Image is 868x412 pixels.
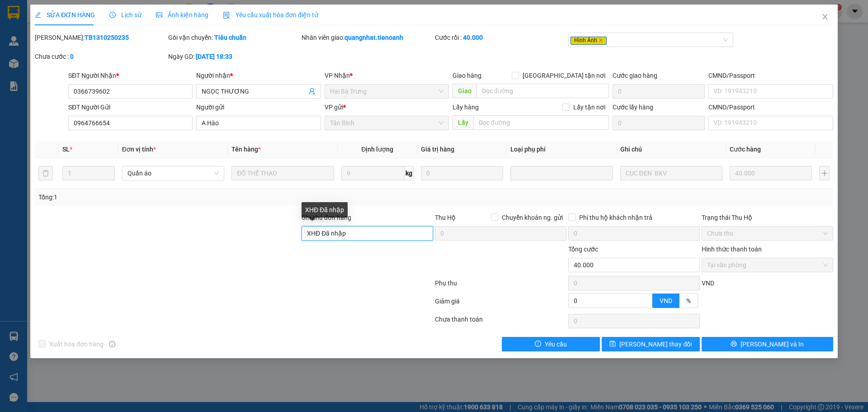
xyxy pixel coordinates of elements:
[434,278,567,294] div: Phụ thu
[302,214,351,221] label: Ghi chú đơn hàng
[545,339,567,349] span: Yêu cầu
[498,213,566,223] span: Chuyển khoản ng. gửi
[421,146,454,153] span: Giá trị hàng
[476,84,609,98] input: Dọc đường
[435,33,566,43] div: Cước rồi :
[435,214,456,221] span: Thu Hộ
[434,296,567,312] div: Giảm giá
[576,213,656,223] span: Phí thu hộ khách nhận trả
[231,166,334,180] input: VD: Bàn, Ghế
[68,102,193,112] div: SĐT Người Gửi
[619,339,692,349] span: [PERSON_NAME] thay đổi
[453,115,473,130] span: Lấy
[730,166,812,180] input: 0
[308,88,316,95] span: user-add
[819,166,829,180] button: plus
[156,12,162,18] span: picture
[405,166,414,180] span: kg
[35,33,166,43] div: [PERSON_NAME]:
[473,115,609,130] input: Dọc đường
[812,5,838,30] button: Close
[702,246,762,253] label: Hình thức thanh toán
[330,85,443,98] span: Hai Bà Trưng
[613,116,705,130] input: Cước lấy hàng
[38,192,335,202] div: Tổng: 1
[361,146,393,153] span: Định lượng
[330,116,443,130] span: Tân Bình
[196,53,232,60] b: [DATE] 18:33
[453,104,479,111] span: Lấy hàng
[821,13,829,20] span: close
[35,12,41,18] span: edit
[741,339,804,349] span: [PERSON_NAME] và In
[196,102,321,112] div: Người gửi
[70,53,74,60] b: 0
[214,34,246,41] b: Tiêu chuẩn
[702,279,714,287] span: VND
[325,72,350,79] span: VP Nhận
[85,34,129,41] b: TB1310250235
[196,71,321,81] div: Người nhận
[46,339,107,349] span: Xuất hóa đơn hàng
[68,71,193,81] div: SĐT Người Nhận
[109,341,115,347] span: info-circle
[613,104,653,111] label: Cước lấy hàng
[686,297,691,304] span: %
[421,166,503,180] input: 0
[35,11,95,19] span: SỬA ĐƠN HÀNG
[602,337,700,351] button: save[PERSON_NAME] thay đổi
[502,337,600,351] button: exclamation-circleYêu cầu
[453,84,476,98] span: Giao
[570,102,609,112] span: Lấy tận nơi
[453,72,481,79] span: Giao hàng
[731,341,737,348] span: printer
[434,314,567,330] div: Chưa thanh toán
[507,141,616,158] th: Loại phụ phí
[613,72,657,79] label: Cước giao hàng
[708,102,833,112] div: CMND/Passport
[223,11,318,19] span: Yêu cầu xuất hóa đơn điện tử
[156,11,208,19] span: Ảnh kiện hàng
[599,38,603,43] span: close
[707,258,828,272] span: Tại văn phòng
[708,71,833,81] div: CMND/Passport
[302,202,348,218] div: XHĐ Đã nhập
[535,341,541,348] span: exclamation-circle
[519,71,609,81] span: [GEOGRAPHIC_DATA] tận nơi
[730,146,761,153] span: Cước hàng
[702,337,833,351] button: printer[PERSON_NAME] và In
[127,166,219,180] span: Quần áo
[302,226,433,241] input: Ghi chú đơn hàng
[38,166,53,180] button: delete
[223,12,230,19] img: icon
[231,146,261,153] span: Tên hàng
[463,34,483,41] b: 40.000
[568,246,598,253] span: Tổng cước
[168,33,300,43] div: Gói vận chuyển:
[35,52,166,62] div: Chưa cước :
[707,227,828,240] span: Chưa thu
[344,34,403,41] b: quangnhat.tienoanh
[617,141,726,158] th: Ghi chú
[62,146,70,153] span: SL
[168,52,300,62] div: Ngày GD:
[620,166,722,180] input: Ghi Chú
[109,12,116,18] span: clock-circle
[702,213,833,223] div: Trạng thái Thu Hộ
[609,341,616,348] span: save
[325,102,449,112] div: VP gửi
[613,84,705,99] input: Cước giao hàng
[302,33,433,43] div: Nhân viên giao:
[109,11,142,19] span: Lịch sử
[571,37,607,45] span: Hình Ảnh
[122,146,156,153] span: Đơn vị tính
[660,297,672,304] span: VND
